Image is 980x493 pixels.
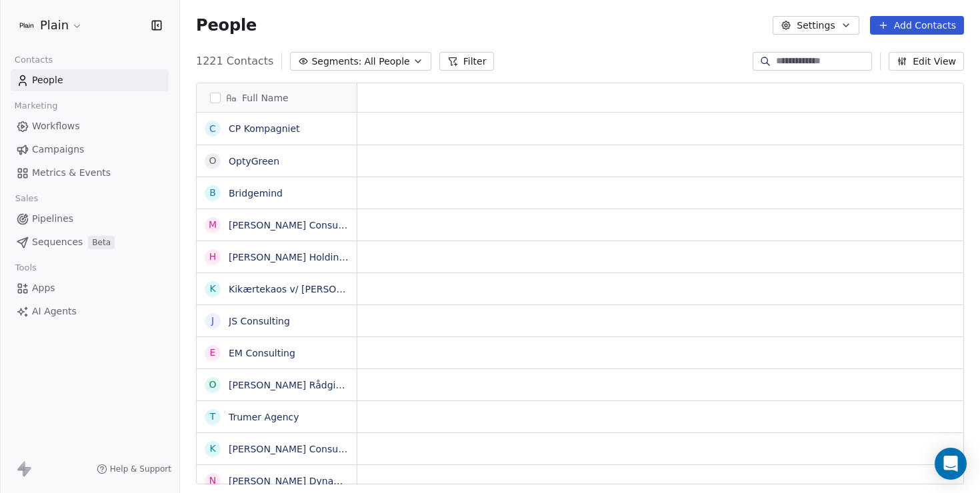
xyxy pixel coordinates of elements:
[211,314,214,328] div: J
[11,231,169,253] a: SequencesBeta
[32,166,111,180] span: Metrics & Events
[209,122,216,136] div: C
[11,139,169,161] a: Campaigns
[210,410,216,424] div: T
[9,258,42,278] span: Tools
[364,55,409,69] span: All People
[229,412,299,422] a: Trumer Agency
[32,143,84,157] span: Campaigns
[229,252,366,262] a: [PERSON_NAME] Holding ApS
[40,17,69,34] span: Plain
[9,50,59,70] span: Contacts
[439,52,495,71] button: Filter
[242,91,289,105] span: Full Name
[11,115,169,137] a: Workflows
[16,14,85,37] button: Plain
[229,220,367,231] a: [PERSON_NAME] Consultancy
[197,113,357,485] div: grid
[935,448,967,480] div: Open Intercom Messenger
[311,55,361,69] span: Segments:
[196,15,257,35] span: People
[209,282,215,296] div: K
[209,442,215,456] div: K
[229,444,359,454] a: [PERSON_NAME] Consulting
[9,189,44,209] span: Sales
[889,52,964,71] button: Edit View
[229,348,295,358] a: EM Consulting
[210,346,216,360] div: E
[209,474,216,488] div: N
[11,208,169,230] a: Pipelines
[209,250,217,264] div: H
[11,69,169,91] a: People
[196,53,273,69] span: 1221 Contacts
[229,156,279,167] a: OptyGreen
[229,380,361,390] a: [PERSON_NAME] Rådgivning
[97,464,171,474] a: Help & Support
[9,96,63,116] span: Marketing
[209,154,216,168] div: O
[229,316,290,326] a: JS Consulting
[32,281,55,295] span: Apps
[229,284,379,294] a: Kikærtekaos v/ [PERSON_NAME]
[32,212,73,226] span: Pipelines
[209,186,216,200] div: B
[19,17,35,33] img: Plain-Logo-Tile.png
[209,378,216,392] div: O
[88,236,115,249] span: Beta
[32,304,77,318] span: AI Agents
[11,162,169,184] a: Metrics & Events
[773,16,859,35] button: Settings
[110,464,171,474] span: Help & Support
[229,188,283,199] a: Bridgemind
[229,476,355,486] a: [PERSON_NAME] Dynamics
[32,119,80,133] span: Workflows
[11,277,169,299] a: Apps
[197,83,357,112] div: Full Name
[209,218,217,232] div: M
[32,235,83,249] span: Sequences
[11,300,169,322] a: AI Agents
[229,123,300,134] a: CP Kompagniet
[32,73,63,87] span: People
[870,16,964,35] button: Add Contacts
